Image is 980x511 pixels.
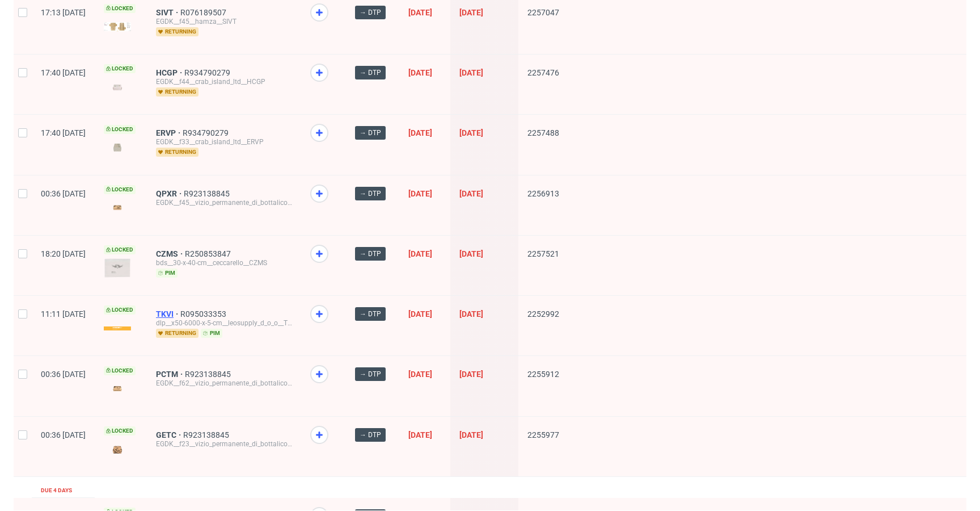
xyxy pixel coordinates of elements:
span: 2255977 [527,430,559,439]
span: Locked [104,426,136,435]
a: QPXR [156,189,184,198]
span: → DTP [360,249,381,259]
span: 2252992 [527,309,559,319]
span: → DTP [360,7,381,18]
span: 00:36 [DATE] [41,430,86,439]
img: version_two_editor_design [104,258,131,278]
span: → DTP [360,68,381,78]
span: [DATE] [408,249,432,258]
a: R250853847 [185,249,233,258]
span: Locked [104,125,136,134]
div: EGDK__f45__hamza__SIVT [156,17,292,26]
span: [DATE] [459,249,483,258]
div: bds__30-x-40-cm__ceccarello__CZMS [156,258,292,267]
span: [DATE] [408,430,432,439]
span: 2257521 [527,249,559,258]
a: R934790279 [183,128,231,137]
span: → DTP [360,309,381,319]
img: version_two_editor_design [104,200,131,215]
span: [DATE] [459,8,483,17]
span: Locked [104,245,136,254]
span: 2255912 [527,370,559,379]
span: 2257488 [527,128,559,137]
span: 00:36 [DATE] [41,189,86,198]
span: Locked [104,366,136,375]
a: CZMS [156,249,185,258]
img: version_two_editor_design.png [104,22,131,31]
span: 2257476 [527,68,559,77]
span: 00:36 [DATE] [41,370,86,379]
span: Locked [104,64,136,73]
span: [DATE] [459,430,483,439]
span: pim [156,269,178,278]
span: returning [156,27,198,36]
span: [DATE] [459,128,483,137]
img: version_two_editor_design [104,79,131,95]
span: 17:40 [DATE] [41,68,86,77]
a: TKVI [156,309,180,319]
span: [DATE] [408,68,432,77]
span: [DATE] [408,370,432,379]
a: R095033353 [180,309,229,319]
span: 17:13 [DATE] [41,8,86,17]
div: EGDK__f62__vizio_permanente_di_bottalico_antonio__PCTM [156,379,292,388]
a: PCTM [156,370,185,379]
span: 17:40 [DATE] [41,128,86,137]
span: 18:20 [DATE] [41,249,86,258]
div: EGDK__f45__vizio_permanente_di_bottalico_antonio__QPXR [156,198,292,207]
a: ERVP [156,128,183,137]
span: [DATE] [408,8,432,17]
span: → DTP [360,369,381,379]
a: R923138845 [184,189,232,198]
img: version_two_editor_design [104,140,131,155]
a: R923138845 [183,430,231,439]
span: [DATE] [408,128,432,137]
span: [DATE] [459,68,483,77]
span: 11:11 [DATE] [41,309,86,319]
img: version_two_editor_design.png [104,326,131,331]
span: Locked [104,4,136,13]
span: Locked [104,305,136,315]
div: dlp__x50-6000-x-5-cm__leosupply_d_o_o__TKVI [156,319,292,328]
span: [DATE] [459,189,483,198]
a: SIVT [156,8,180,17]
span: returning [156,87,198,97]
div: EGDK__f44__crab_island_ltd__HCGP [156,77,292,86]
div: EGDK__f23__vizio_permanente_di_bottalico_antonio__GETC [156,439,292,449]
a: R923138845 [185,370,233,379]
span: [DATE] [459,309,483,319]
span: returning [156,148,198,157]
span: pim [201,329,222,338]
span: returning [156,329,198,338]
img: version_two_editor_design [104,381,131,396]
span: [DATE] [459,370,483,379]
span: 2256913 [527,189,559,198]
span: → DTP [360,430,381,440]
a: HCGP [156,68,184,77]
img: version_two_editor_design [104,442,131,457]
a: R934790279 [184,68,233,77]
a: GETC [156,430,183,439]
div: EGDK__f33__crab_island_ltd__ERVP [156,137,292,146]
span: → DTP [360,128,381,138]
span: [DATE] [408,189,432,198]
span: → DTP [360,189,381,199]
a: R076189507 [180,8,229,17]
span: 2257047 [527,8,559,17]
